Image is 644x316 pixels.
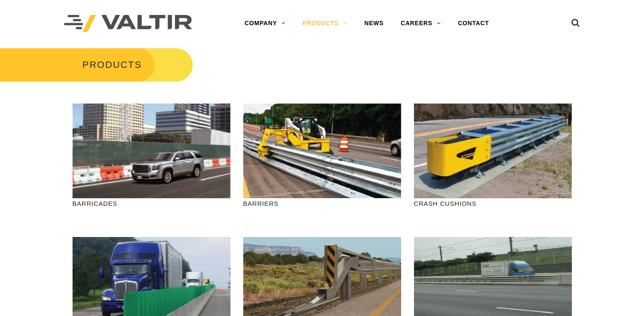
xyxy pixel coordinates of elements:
p: BARRICADES [73,199,230,208]
p: CRASH CUSHIONS [414,199,572,208]
a: COMPANY [236,15,294,32]
a: CAREERS [392,15,449,32]
a: NEWS [356,15,392,32]
img: Valtir [64,15,192,32]
a: PRODUCTS [294,15,356,32]
a: CONTACT [449,15,498,32]
p: BARRIERS [243,199,401,208]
